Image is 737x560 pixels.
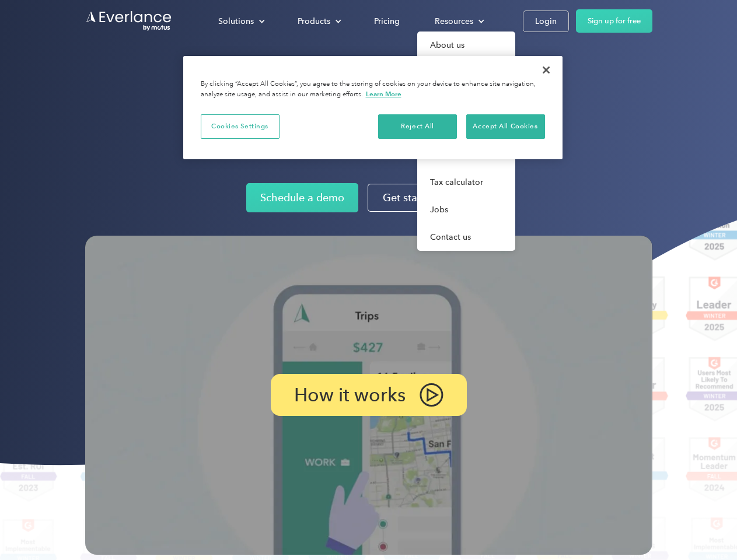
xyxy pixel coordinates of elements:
a: Pricing [362,11,411,32]
div: Solutions [218,14,254,29]
button: Reject All [378,114,457,139]
button: Cookies Settings [201,114,280,139]
a: Login [523,10,569,32]
button: Close [533,57,559,83]
div: Resources [423,11,494,32]
a: Go to homepage [85,10,173,32]
div: Login [535,14,557,29]
a: Schedule a demo [246,183,358,212]
div: Resources [435,14,473,29]
div: By clicking “Accept All Cookies”, you agree to the storing of cookies on your device to enhance s... [201,79,545,100]
div: Pricing [374,14,400,29]
p: How it works [294,388,406,402]
a: Tax calculator [417,169,515,196]
a: More information about your privacy, opens in a new tab [366,90,401,98]
a: Jobs [417,196,515,223]
nav: Resources [417,32,515,251]
div: Products [298,14,330,29]
a: Contact us [417,223,515,251]
div: Privacy [183,56,563,159]
a: About us [417,32,515,59]
a: Get started for free [368,184,491,212]
div: Products [286,11,351,32]
a: Sign up for free [576,9,652,33]
button: Accept All Cookies [466,114,545,139]
div: Cookie banner [183,56,563,159]
input: Submit [86,69,145,94]
div: Solutions [207,11,274,32]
